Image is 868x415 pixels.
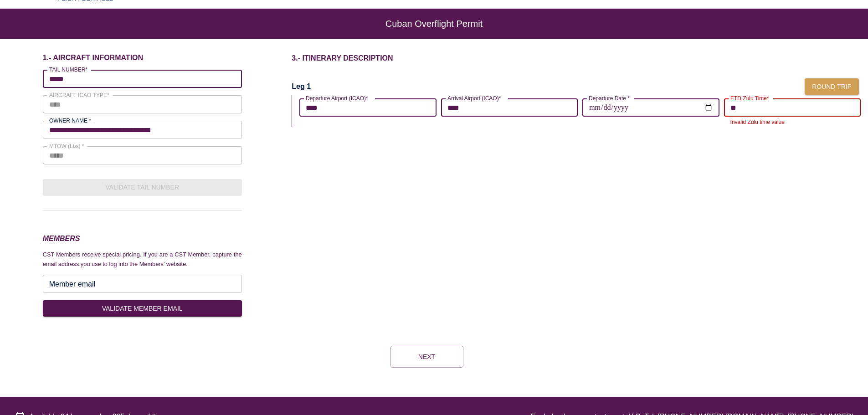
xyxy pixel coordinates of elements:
[43,250,242,269] p: CST Members receive special pricing. If you are a CST Member, capture the email address you use t...
[306,94,368,102] label: Departure Airport (ICAO)*
[49,66,87,73] label: TAIL NUMBER*
[390,346,463,368] button: Next
[36,23,832,24] h6: Cuban Overflight Permit
[730,94,769,102] label: ETD Zulu Time*
[49,117,91,124] label: OWNER NAME *
[589,94,630,102] label: Departure Date *
[43,53,242,62] h6: 1.- AIRCRAFT INFORMATION
[292,53,868,63] h1: 3.- ITINERARY DESCRIPTION
[805,78,859,95] button: Round trip
[730,118,854,127] p: Invalid Zulu time value
[43,233,242,245] h3: MEMBERS
[49,142,84,150] label: MTOW (Lbs) *
[447,94,501,102] label: Arrival Airport (ICAO)*
[49,91,109,99] label: AIRCRAFT ICAO TYPE*
[43,300,242,317] button: VALIDATE MEMBER EMAIL
[292,82,311,92] h2: Leg 1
